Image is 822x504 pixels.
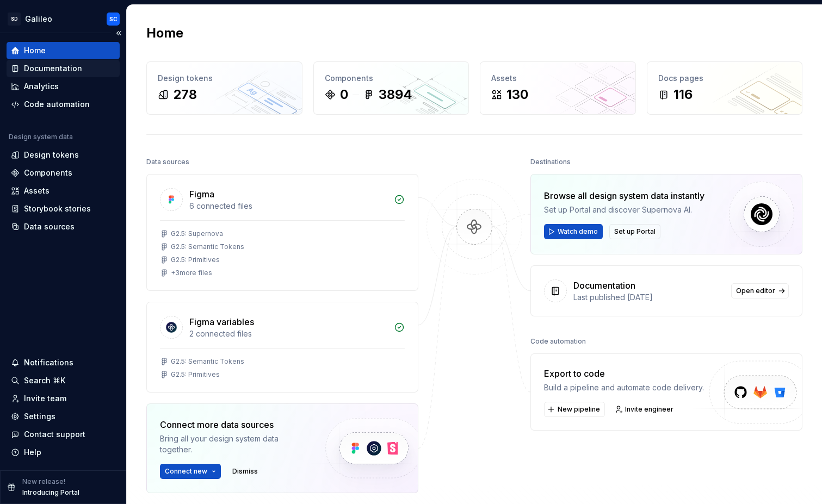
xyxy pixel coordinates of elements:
span: Open editor [736,287,775,295]
div: Figma variables [189,315,254,328]
button: Search ⌘K [7,372,120,389]
p: Introducing Portal [22,488,79,497]
div: Components [24,167,72,178]
div: Documentation [573,279,635,292]
a: Open editor [731,283,789,298]
div: 278 [173,86,197,103]
button: Notifications [7,354,120,371]
h2: Home [146,24,183,42]
a: Documentation [7,60,120,77]
div: Design system data [9,133,73,141]
button: Watch demo [544,224,603,239]
div: Data sources [146,154,189,170]
div: Build a pipeline and automate code delivery. [544,382,704,393]
span: Connect new [165,467,207,476]
span: Set up Portal [614,227,656,236]
a: Docs pages116 [647,61,803,115]
div: SD [8,13,21,26]
div: Browse all design system data instantly [544,189,704,202]
a: Design tokens278 [146,61,302,115]
a: Assets [7,182,120,200]
div: Documentation [24,63,82,74]
div: SC [109,15,118,23]
div: Galileo [25,14,52,24]
div: 2 connected files [189,328,387,339]
a: Figma6 connected filesG2.5: SupernovaG2.5: Semantic TokensG2.5: Primitives+3more files [146,174,418,291]
div: Components [325,73,458,84]
button: Collapse sidebar [111,26,126,41]
div: Analytics [24,81,59,92]
div: Assets [491,73,625,84]
div: G2.5: Semantic Tokens [171,242,244,251]
span: New pipeline [558,405,600,414]
div: Last published [DATE] [573,292,725,303]
button: SDGalileoSC [2,7,124,30]
a: Analytics [7,78,120,95]
div: Home [24,45,46,56]
span: Dismiss [232,467,258,476]
a: Assets130 [480,61,636,115]
div: G2.5: Primitives [171,370,220,379]
div: Search ⌘K [24,375,65,386]
a: Home [7,42,120,59]
a: Invite team [7,390,120,407]
a: Settings [7,408,120,425]
a: Figma variables2 connected filesG2.5: Semantic TokensG2.5: Primitives [146,302,418,393]
a: Components03894 [313,61,469,115]
div: Contact support [24,429,85,440]
div: Invite team [24,393,66,404]
div: Figma [189,188,214,201]
button: Dismiss [227,464,263,479]
div: 116 [673,86,693,103]
span: Invite engineer [625,405,673,414]
div: Docs pages [658,73,792,84]
div: Help [24,447,41,458]
div: Code automation [530,334,586,349]
div: Connect more data sources [160,418,307,431]
button: Connect new [160,464,221,479]
div: G2.5: Primitives [171,256,220,264]
div: Set up Portal and discover Supernova AI. [544,204,704,215]
button: Help [7,444,120,461]
div: 0 [340,86,348,103]
div: + 3 more files [171,269,212,277]
a: Components [7,164,120,182]
button: Contact support [7,426,120,443]
a: Code automation [7,96,120,113]
button: New pipeline [544,402,605,417]
div: 6 connected files [189,201,387,211]
a: Storybook stories [7,200,120,217]
div: Bring all your design system data together. [160,433,307,455]
p: New release! [22,477,65,486]
div: Storybook stories [24,203,91,214]
span: Watch demo [558,227,598,236]
button: Set up Portal [609,224,660,239]
a: Data sources [7,218,120,235]
div: G2.5: Supernova [171,229,223,238]
div: G2.5: Semantic Tokens [171,357,244,366]
div: Data sources [24,221,75,232]
div: 3894 [379,86,412,103]
div: Code automation [24,99,90,110]
div: Assets [24,185,50,196]
div: Destinations [530,154,571,170]
div: Design tokens [24,150,79,160]
div: Export to code [544,367,704,380]
div: 130 [506,86,528,103]
div: Design tokens [158,73,291,84]
div: Settings [24,411,55,422]
a: Invite engineer [611,402,678,417]
div: Notifications [24,357,73,368]
a: Design tokens [7,146,120,164]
